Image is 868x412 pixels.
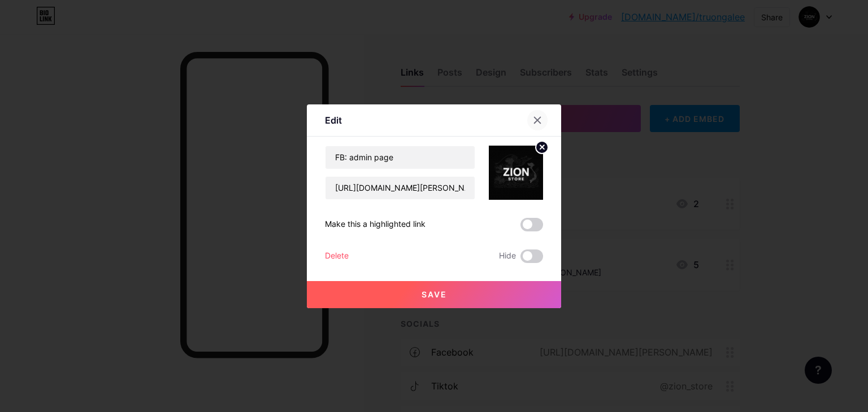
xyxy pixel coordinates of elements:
[489,146,543,200] img: link_thumbnail
[325,146,475,169] input: Title
[325,177,475,199] input: URL
[422,290,447,299] span: Save
[499,249,516,263] span: Hide
[325,113,342,127] div: Edit
[307,281,561,308] button: Save
[325,218,426,231] div: Make this a highlighted link
[325,249,349,263] div: Delete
